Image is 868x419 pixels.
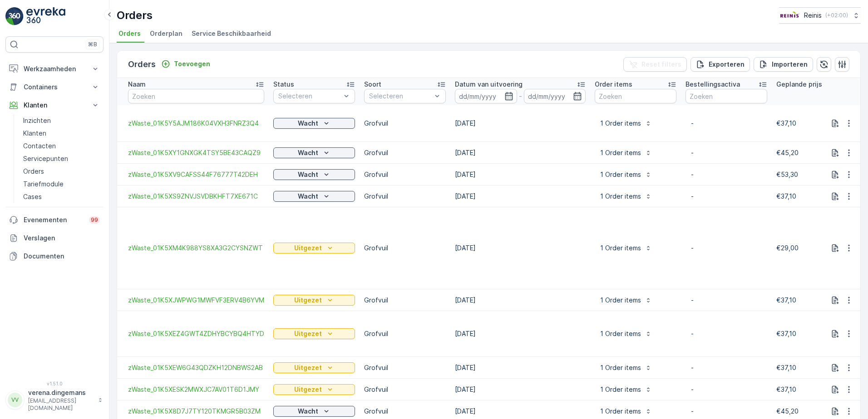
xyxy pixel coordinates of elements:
span: €37,10 [776,364,796,371]
p: Grofvuil [364,363,446,372]
p: Bestellingsactiva [686,80,740,89]
p: 1 Order items [600,363,641,372]
button: Wacht [273,406,355,417]
p: Orders [23,167,44,176]
p: - [691,407,762,416]
p: Grofvuil [364,148,446,157]
p: 1 Order items [600,329,641,338]
a: zWaste_01K5Y5AJM186K04VXH3FNRZ3Q4 [128,119,264,128]
a: Orders [20,165,104,178]
a: zWaste_01K5XM4K988YS8XA3G2CYSNZWT [128,244,264,253]
p: Documenten [24,252,100,261]
a: Inzichten [20,114,104,127]
a: Klanten [20,127,104,140]
button: Werkzaamheden [5,60,104,78]
a: Verslagen [5,229,104,247]
p: [EMAIL_ADDRESS][DOMAIN_NAME] [28,397,94,412]
span: zWaste_01K5XESK2MWXJC7AV01T6D1JMY [128,385,264,394]
p: ⌘B [88,41,97,48]
a: zWaste_01K5XEZ4GWT4ZDHYBCYBQ4HTYD [128,329,264,338]
button: Uitgezet [273,384,355,395]
button: Uitgezet [273,362,355,373]
p: Soort [364,80,381,89]
p: Klanten [24,101,85,110]
button: 1 Order items [595,189,657,204]
p: - [691,192,762,201]
p: 1 Order items [600,148,641,157]
a: zWaste_01K5X8D7J7TY120TKMGR5B03ZM [128,407,264,416]
p: Containers [24,83,85,92]
input: Zoeken [128,89,264,103]
button: 1 Order items [595,167,657,182]
button: Importeren [754,57,813,72]
a: zWaste_01K5XS9ZNVJSVDBKHFT7XE671C [128,192,264,201]
p: Grofvuil [364,170,446,179]
img: logo_light-DOdMpM7g.png [26,7,65,25]
button: Uitgezet [273,243,355,253]
p: - [691,329,762,338]
button: VVverena.dingemans[EMAIL_ADDRESS][DOMAIN_NAME] [5,388,104,412]
button: Toevoegen [158,58,214,69]
span: €37,10 [776,119,796,127]
p: Naam [128,80,146,89]
button: Reinis(+02:00) [779,7,861,24]
button: 1 Order items [595,361,657,375]
p: Servicepunten [23,154,68,163]
button: Reset filters [623,57,687,72]
button: Containers [5,78,104,96]
p: Order items [595,80,632,89]
p: Contacten [23,141,56,151]
img: Reinis-Logo-Vrijstaand_Tekengebied-1-copy2_aBO4n7j.png [779,10,800,20]
p: Grofvuil [364,407,446,416]
p: Tariefmodule [23,180,64,189]
button: Wacht [273,118,355,129]
button: Exporteren [690,57,750,72]
span: €37,10 [776,385,796,393]
div: VV [8,393,22,407]
p: Exporteren [709,60,745,69]
p: Grofvuil [364,329,446,338]
a: zWaste_01K5XJWPWG1MWFVF3ERV4B6YVM [128,296,264,305]
p: Orders [117,8,153,23]
a: Documenten [5,247,104,265]
button: Klanten [5,96,104,114]
p: Grofvuil [364,119,446,128]
a: Contacten [20,140,104,152]
p: Reset filters [641,60,681,69]
p: 1 Order items [600,407,641,416]
p: Wacht [298,170,318,179]
input: dd/mm/yyyy [524,89,586,103]
p: Inzichten [23,116,51,125]
td: [DATE] [450,379,590,400]
p: - [691,385,762,394]
p: Selecteren [278,92,341,101]
input: Zoeken [595,89,676,103]
p: Klanten [23,129,46,138]
p: Uitgezet [294,329,322,338]
a: zWaste_01K5XEW6G43QDZKH12DNBWS2AB [128,363,264,372]
button: 1 Order items [595,404,657,419]
td: [DATE] [450,357,590,379]
p: Selecteren [369,92,432,101]
a: Cases [20,190,104,203]
p: Datum van uitvoering [455,80,523,89]
p: Wacht [298,192,318,201]
p: Uitgezet [294,296,322,305]
span: v 1.51.0 [5,381,104,386]
p: - [691,244,762,253]
span: Orderplan [150,29,182,38]
p: Uitgezet [294,363,322,372]
p: Grofvuil [364,296,446,305]
td: [DATE] [450,164,590,185]
a: zWaste_01K5XY1GNXGK4TSY5BE43CAQZ9 [128,148,264,157]
p: Importeren [772,60,808,69]
a: Tariefmodule [20,178,104,190]
p: - [519,91,522,102]
button: Wacht [273,169,355,180]
p: Werkzaamheden [24,64,85,73]
input: Zoeken [686,89,767,103]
